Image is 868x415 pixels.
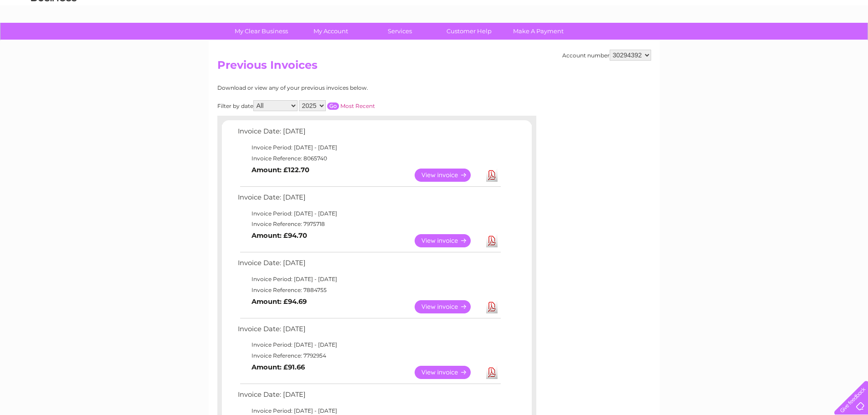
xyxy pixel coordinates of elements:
[236,339,502,350] td: Invoice Period: [DATE] - [DATE]
[224,23,299,40] a: My Clear Business
[293,23,368,40] a: My Account
[501,23,576,40] a: Make A Payment
[415,234,482,247] a: View
[789,39,802,46] a: Blog
[362,23,437,40] a: Services
[217,59,651,76] h2: Previous Invoices
[236,142,502,153] td: Invoice Period: [DATE] - [DATE]
[486,366,498,379] a: Download
[252,166,309,174] b: Amount: £122.70
[562,50,651,61] div: Account number
[252,297,307,306] b: Amount: £94.69
[236,350,502,361] td: Invoice Reference: 7792954
[31,24,77,51] img: logo.png
[431,23,507,40] a: Customer Help
[807,39,830,46] a: Contact
[236,219,502,230] td: Invoice Reference: 7975718
[415,169,482,182] a: View
[415,300,482,313] a: View
[219,5,650,44] div: Clear Business is a trading name of Verastar Limited (registered in [GEOGRAPHIC_DATA] No. 3667643...
[486,234,498,247] a: Download
[696,5,759,16] a: 0333 014 3131
[236,257,502,274] td: Invoice Date: [DATE]
[838,39,859,46] a: Log out
[236,389,502,405] td: Invoice Date: [DATE]
[236,285,502,296] td: Invoice Reference: 7884755
[708,39,725,46] a: Water
[730,39,750,46] a: Energy
[252,231,307,240] b: Amount: £94.70
[486,300,498,313] a: Download
[252,363,305,371] b: Amount: £91.66
[217,100,457,111] div: Filter by date
[236,125,502,142] td: Invoice Date: [DATE]
[415,366,482,379] a: View
[236,191,502,208] td: Invoice Date: [DATE]
[486,169,498,182] a: Download
[340,102,375,109] a: Most Recent
[236,274,502,285] td: Invoice Period: [DATE] - [DATE]
[236,153,502,164] td: Invoice Reference: 8065740
[217,85,457,91] div: Download or view any of your previous invoices below.
[236,208,502,219] td: Invoice Period: [DATE] - [DATE]
[236,323,502,340] td: Invoice Date: [DATE]
[756,39,783,46] a: Telecoms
